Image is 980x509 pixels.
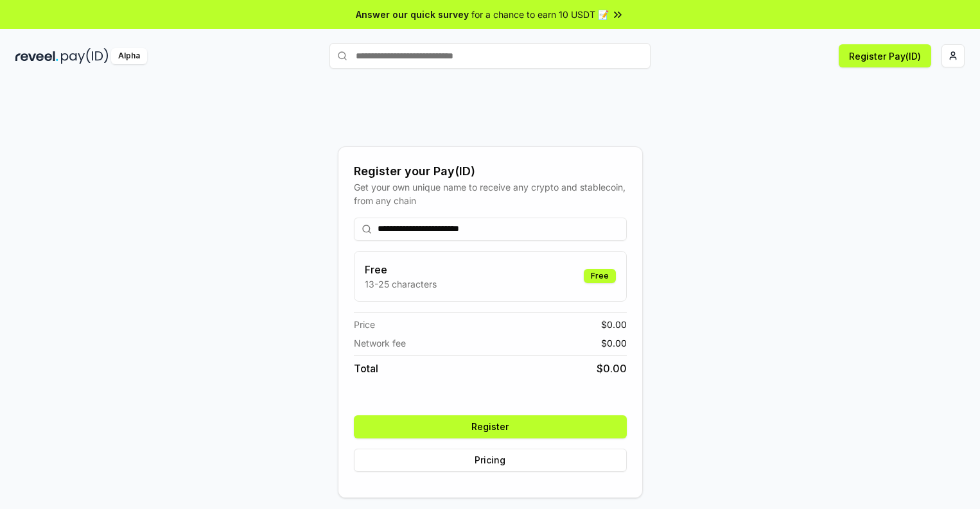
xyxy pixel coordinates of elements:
[839,44,931,67] button: Register Pay(ID)
[601,336,627,350] span: $ 0.00
[584,269,616,283] div: Free
[597,361,627,376] span: $ 0.00
[601,318,627,331] span: $ 0.00
[111,48,147,64] div: Alpha
[354,162,627,180] div: Register your Pay(ID)
[354,318,375,331] span: Price
[61,48,109,64] img: pay_id
[365,277,437,291] p: 13-25 characters
[356,8,469,21] span: Answer our quick survey
[354,336,406,350] span: Network fee
[365,262,437,277] h3: Free
[471,8,609,21] span: for a chance to earn 10 USDT 📝
[354,415,627,438] button: Register
[354,449,627,472] button: Pricing
[354,361,378,376] span: Total
[354,180,627,207] div: Get your own unique name to receive any crypto and stablecoin, from any chain
[15,48,58,64] img: reveel_dark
